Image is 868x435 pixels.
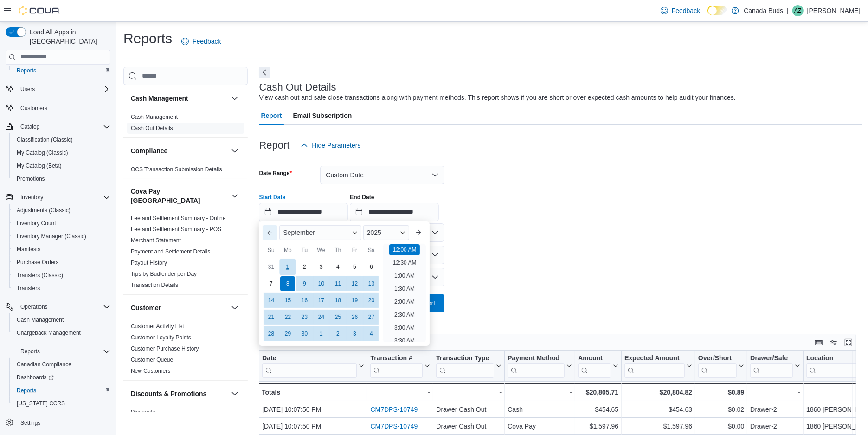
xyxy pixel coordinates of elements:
button: Discounts & Promotions [229,388,240,399]
div: day-5 [347,260,362,274]
button: Transaction Type [437,354,502,377]
span: Customer Loyalty Points [131,334,191,341]
button: Users [17,84,39,95]
div: [DATE] 10:07:50 PM [262,421,364,432]
button: Canadian Compliance [9,358,114,371]
div: Date [262,354,357,363]
span: Settings [20,419,40,427]
a: Customer Loyalty Points [131,334,191,341]
span: Inventory [20,194,43,201]
span: Operations [17,301,110,312]
span: Chargeback Management [17,329,81,337]
a: Cash Management [13,314,67,325]
p: Showing 22 of 22 [259,324,862,333]
div: Drawer/Safe [751,354,793,363]
span: Dashboards [13,372,110,383]
div: Tu [297,243,312,258]
button: Cash Management [9,313,114,326]
div: $0.00 [699,421,745,432]
div: $454.65 [579,404,619,415]
span: Fee and Settlement Summary - POS [131,226,221,233]
li: 2:30 AM [391,309,418,320]
a: Feedback [178,32,225,51]
span: Reports [17,346,110,357]
li: 1:00 AM [391,270,418,281]
a: CM7DPS-10749 [371,406,418,413]
div: $1,597.96 [579,421,619,432]
span: Merchant Statement [131,237,181,244]
img: Cova [19,6,60,15]
button: Hide Parameters [297,136,364,155]
span: Adjustments (Classic) [17,207,71,214]
p: | [787,5,789,16]
div: $20,805.71 [579,387,619,398]
a: Inventory Count [13,218,60,229]
button: Inventory [17,192,47,203]
div: day-4 [330,260,345,274]
div: Su [264,243,278,258]
div: - [371,387,431,398]
span: Reports [13,65,110,76]
a: OCS Transaction Submission Details [131,166,222,173]
button: Inventory Manager (Classic) [9,230,114,243]
div: Payment Method [508,354,565,377]
button: Next [259,67,270,78]
button: My Catalog (Classic) [9,146,114,159]
a: Customers [17,103,51,114]
button: Customer [229,302,240,313]
span: Transfers [17,285,40,292]
button: My Catalog (Beta) [9,159,114,172]
span: Email Subscription [293,106,352,125]
div: day-12 [347,276,362,291]
div: Over/Short [698,354,737,363]
div: Transaction # URL [371,354,423,377]
div: Expected Amount [625,354,685,377]
span: My Catalog (Classic) [17,149,68,156]
div: day-1 [280,259,296,275]
a: Transaction Details [131,282,178,288]
div: Button. Open the year selector. 2025 is currently selected. [363,225,409,240]
button: Reports [2,345,114,358]
button: Cash Management [229,93,240,104]
div: day-10 [314,276,328,291]
a: Inventory Manager (Classic) [13,231,90,242]
span: Adjustments (Classic) [13,205,110,216]
span: Customer Queue [131,356,173,364]
a: Feedback [657,1,704,20]
button: Operations [17,301,51,312]
button: Catalog [17,121,43,132]
span: Promotions [13,173,110,184]
div: day-19 [347,293,362,308]
span: Load All Apps in [GEOGRAPHIC_DATA] [26,27,110,46]
span: Reports [17,67,36,74]
span: Cash Management [17,316,64,324]
span: Inventory Manager (Classic) [17,233,86,240]
div: day-21 [264,310,278,325]
span: Feedback [193,37,221,46]
button: Adjustments (Classic) [9,204,114,217]
button: Cova Pay [GEOGRAPHIC_DATA] [229,190,240,201]
a: Payout History [131,260,167,266]
a: Dashboards [13,372,58,383]
a: Dashboards [9,371,114,384]
a: Classification (Classic) [13,134,77,145]
a: New Customers [131,368,170,374]
div: Customer [123,321,248,380]
span: Reports [20,348,40,355]
span: Dashboards [17,374,54,381]
div: - [437,387,502,398]
div: day-16 [297,293,312,308]
div: September, 2025 [263,259,379,342]
span: Discounts [131,409,155,416]
p: Canada Buds [744,5,783,16]
button: Manifests [9,243,114,256]
a: Customer Activity List [131,323,184,330]
span: AZ [794,5,801,16]
span: Inventory [17,192,110,203]
a: My Catalog (Beta) [13,160,65,171]
div: day-14 [264,293,278,308]
div: day-27 [364,310,379,325]
a: Cash Management [131,114,178,120]
span: Settings [17,416,110,428]
span: [US_STATE] CCRS [17,400,65,407]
